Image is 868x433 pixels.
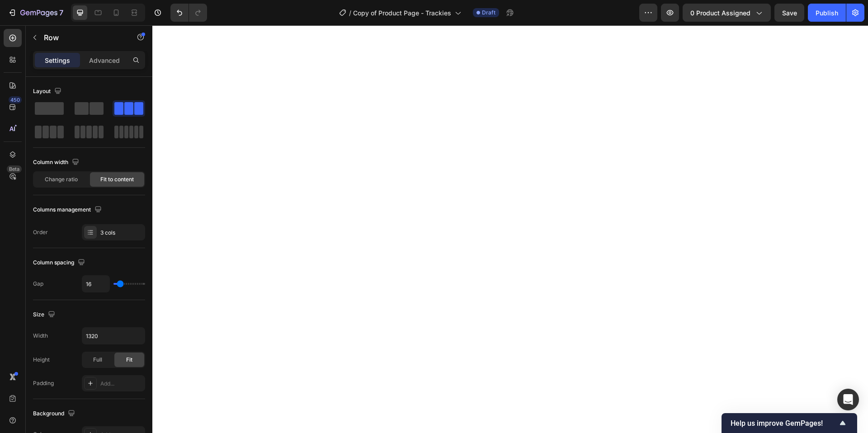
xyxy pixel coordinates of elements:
div: Column spacing [33,257,87,269]
span: Save [782,9,797,17]
div: Gap [33,280,43,288]
div: 3 cols [100,229,143,237]
span: 0 product assigned [690,8,750,18]
div: Publish [816,8,838,18]
span: Change ratio [45,175,78,184]
button: Save [774,4,804,22]
button: Publish [808,4,846,22]
span: Fit [126,356,132,364]
span: Copy of Product Page - Trackies [353,8,451,18]
div: Padding [33,379,54,387]
div: 450 [9,96,22,104]
p: Row [44,32,121,43]
div: Background [33,408,77,420]
div: Order [33,228,48,236]
span: Help us improve GemPages! [731,419,837,428]
button: Show survey - Help us improve GemPages! [731,418,848,428]
div: Undo/Redo [170,4,207,22]
div: Open Intercom Messenger [837,389,859,410]
input: Auto [82,328,145,344]
p: 7 [59,7,63,18]
span: / [349,8,351,18]
button: 7 [4,4,67,22]
input: Auto [82,276,109,292]
div: Beta [7,165,22,173]
div: Width [33,332,48,340]
div: Add... [100,380,143,388]
div: Column width [33,156,81,169]
span: Full [93,356,102,364]
button: 0 product assigned [683,4,771,22]
div: Layout [33,85,63,98]
iframe: To enrich screen reader interactions, please activate Accessibility in Grammarly extension settings [152,25,868,433]
p: Advanced [89,56,120,65]
span: Fit to content [100,175,134,184]
p: Settings [45,56,70,65]
div: Columns management [33,204,104,216]
div: Height [33,356,50,364]
div: Size [33,309,57,321]
span: Draft [482,9,495,17]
